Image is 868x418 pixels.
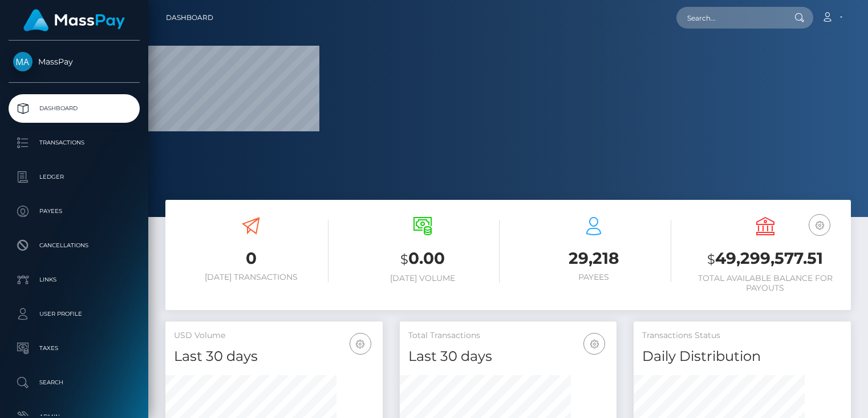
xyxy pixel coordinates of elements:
[9,368,140,397] a: Search
[174,272,328,282] h6: [DATE] Transactions
[642,330,842,341] h5: Transactions Status
[9,266,140,294] a: Links
[688,274,843,293] h6: Total Available Balance for Payouts
[676,7,784,29] input: Search...
[13,374,135,391] p: Search
[517,247,671,270] h3: 29,218
[13,52,33,71] img: MassPay
[13,168,135,186] p: Ledger
[9,300,140,328] a: User Profile
[174,330,374,341] h5: USD Volume
[23,9,125,31] img: MassPay Logo
[9,197,140,226] a: Payees
[346,247,500,271] h3: 0.00
[688,247,843,271] h3: 49,299,577.51
[13,340,135,357] p: Taxes
[13,237,135,254] p: Cancellations
[408,347,609,367] h4: Last 30 days
[9,334,140,363] a: Taxes
[707,251,715,267] small: $
[642,347,842,367] h4: Daily Distribution
[9,94,140,123] a: Dashboard
[408,330,609,341] h5: Total Transactions
[13,203,135,220] p: Payees
[13,100,135,117] p: Dashboard
[9,128,140,157] a: Transactions
[400,251,408,267] small: $
[517,272,671,282] h6: Payees
[13,134,135,151] p: Transactions
[174,347,374,367] h4: Last 30 days
[9,231,140,260] a: Cancellations
[174,247,328,270] h3: 0
[13,271,135,288] p: Links
[13,306,135,323] p: User Profile
[9,57,140,67] span: MassPay
[346,274,500,283] h6: [DATE] Volume
[9,163,140,191] a: Ledger
[166,6,213,30] a: Dashboard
